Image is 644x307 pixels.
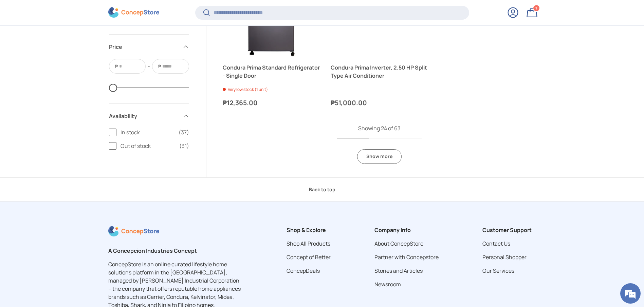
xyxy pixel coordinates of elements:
[109,35,189,59] summary: Price
[109,104,189,128] summary: Availability
[108,7,159,18] img: ConcepStore
[358,124,401,132] span: Showing 24 of 63
[179,128,189,136] span: (37)
[114,63,118,70] span: ₱
[179,142,189,150] span: (31)
[482,267,514,274] a: Our Services
[148,62,150,71] span: -
[287,253,331,261] a: Concept of Better
[121,142,175,150] span: Out of stock
[482,240,510,247] a: Contact Us
[109,112,178,120] span: Availability
[357,149,402,164] a: Show more
[535,6,537,11] span: 1
[374,253,439,261] a: Partner with Concepstore
[109,43,178,51] span: Price
[482,253,527,261] a: Personal Shopper
[374,281,401,288] a: Newsroom
[287,240,330,247] a: Shop All Products
[223,63,320,80] a: Condura Prima Standard Refrigerator - Single Door
[331,63,428,80] a: Condura Prima Inverter, 2.50 HP Split Type Air Conditioner
[374,267,423,274] a: Stories and Articles
[108,247,243,255] h2: A Concepcion Industries Concept
[121,128,174,136] span: In stock
[374,240,423,247] a: About ConcepStore
[158,63,162,70] span: ₱
[287,267,320,274] a: ConcepDeals
[223,124,536,164] nav: Pagination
